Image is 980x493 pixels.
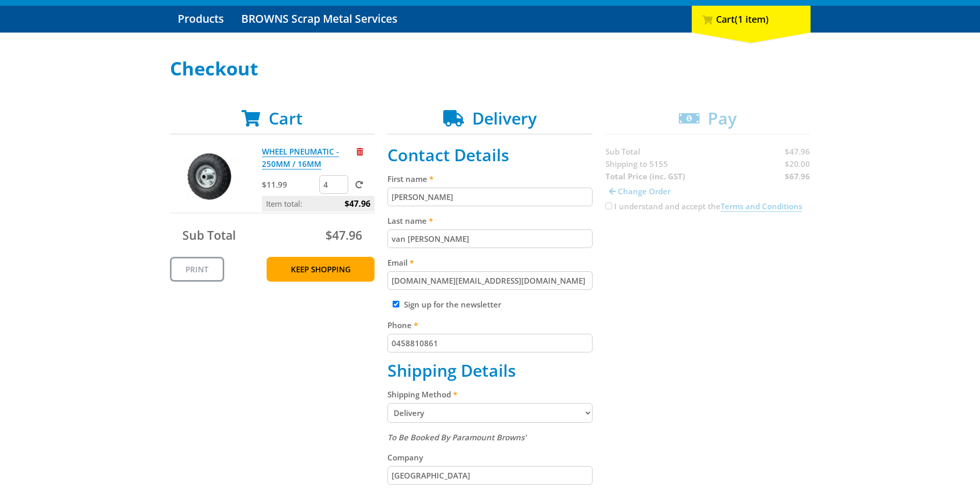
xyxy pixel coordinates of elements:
[387,319,593,331] label: Phone
[387,451,593,464] label: Company
[404,299,501,310] label: Sign up for the newsletter
[170,6,231,33] a: Go to the Products page
[180,145,242,207] img: WHEEL PNEUMATIC - 250MM / 16MM
[269,107,303,129] span: Cart
[387,361,593,380] h2: Shipping Details
[387,256,593,269] label: Email
[735,13,769,25] span: (1 item)
[262,146,339,170] a: WHEEL PNEUMATIC - 250MM / 16MM
[387,214,593,227] label: Last name
[170,58,811,79] h1: Checkout
[234,6,405,33] a: Go to the BROWNS Scrap Metal Services page
[356,146,363,157] a: Remove from cart
[325,227,362,243] span: $47.96
[170,257,224,282] a: Print
[387,271,593,290] input: Please enter your email address.
[262,196,375,211] p: Item total:
[262,178,317,191] p: $11.99
[387,432,526,442] em: To Be Booked By Paramount Browns'
[345,196,370,211] span: $47.96
[387,229,593,248] input: Please enter your last name.
[387,145,593,165] h2: Contact Details
[387,188,593,206] input: Please enter your first name.
[182,227,236,243] span: Sub Total
[267,257,375,282] a: Keep Shopping
[472,107,537,129] span: Delivery
[387,334,593,352] input: Please enter your telephone number.
[387,173,593,185] label: First name
[692,6,811,33] div: Cart
[387,388,593,400] label: Shipping Method
[387,403,593,423] select: Please select a shipping method.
